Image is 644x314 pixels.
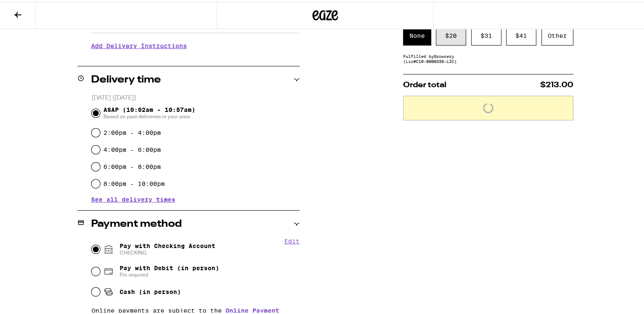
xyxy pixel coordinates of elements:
div: $ 41 [506,24,536,44]
h3: Add Delivery Instructions [91,34,300,54]
button: See all delivery times [91,195,175,201]
p: [DATE] ([DATE]) [92,92,300,100]
label: 4:00pm - 6:00pm [103,145,161,151]
div: Fulfilled by Growcery (Lic# C10-0000336-LIC ) [403,52,573,62]
p: We'll contact you at [PHONE_NUMBER] when we arrive [91,54,300,61]
h2: Payment method [91,217,182,228]
span: Pin required [120,270,219,277]
span: Based on past deliveries in your area [103,111,195,118]
span: Cash (in person) [120,287,181,294]
label: 8:00pm - 10:00pm [103,179,165,186]
div: None [403,24,431,44]
span: Pay with Debit (in person) [120,263,219,270]
span: Hi. Need any help? [5,6,61,13]
span: Pay with Checking Account [120,241,215,254]
label: 2:00pm - 4:00pm [103,128,161,134]
label: 6:00pm - 8:00pm [103,162,161,168]
h2: Delivery time [91,73,161,83]
button: Edit [284,236,300,243]
span: CHECKING [120,248,215,254]
div: $ 20 [436,24,466,44]
span: $213.00 [540,80,573,87]
div: Other [541,24,573,44]
div: $ 31 [471,24,501,44]
span: ASAP (10:02am - 10:57am) [103,105,195,118]
span: Order total [403,80,447,87]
